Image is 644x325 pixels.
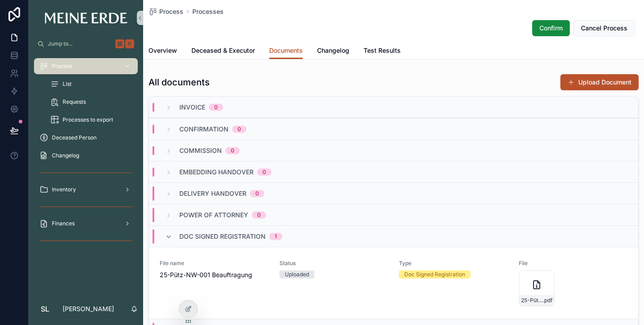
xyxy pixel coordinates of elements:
span: Type [399,260,508,267]
span: Status [280,260,389,267]
span: Requests [63,98,86,106]
span: Deceased & Executor [191,46,255,55]
button: Jump to...K [34,36,138,52]
a: File name25-Pütz-NW-001 BeauftragungStatusUploadedTypeDoc Signed RegistrationFile25-Pütz-NW-001-... [149,247,638,319]
div: 0 [255,190,259,197]
span: Delivery Handover [179,189,246,198]
span: Processes to export [63,116,113,123]
a: Process [148,7,183,16]
div: 0 [214,104,218,111]
span: List [63,80,72,88]
span: K [126,40,133,47]
span: Commission [179,146,222,155]
a: Processes [192,7,224,16]
span: Inventory [52,186,76,193]
div: Doc Signed Registration [404,270,465,279]
img: App logo [45,13,127,24]
button: Upload Document [560,74,639,90]
span: Process [52,63,72,70]
span: File name [160,260,269,267]
span: Documents [269,46,303,55]
span: Cancel Process [581,24,627,33]
a: Processes to export [45,112,138,128]
button: Confirm [532,20,570,36]
span: SL [41,304,49,314]
span: Overview [148,46,177,55]
span: Doc Signed Registration [179,232,266,241]
a: Documents [269,42,303,59]
iframe: Spotlight [1,43,17,59]
span: Jump to... [48,40,112,47]
a: Test Results [364,42,401,60]
a: Overview [148,42,177,60]
span: Changelog [52,152,79,159]
a: Finances [34,215,138,232]
span: Test Results [364,46,401,55]
div: 0 [231,147,234,154]
a: Changelog [34,148,138,164]
span: Invoice [179,103,205,112]
div: scrollable content [29,52,143,259]
a: Process [34,58,138,74]
span: Confirmation [179,125,229,134]
span: 25-Pütz-NW-001-Beauftragung-05.09.25,-1716-Microsoft-Lens [521,297,543,304]
h1: All documents [148,76,210,89]
span: 25-Pütz-NW-001 Beauftragung [160,270,269,279]
div: Uploaded [285,270,309,279]
div: 0 [257,211,261,219]
span: Power of attorney [179,211,248,219]
a: Requests [45,94,138,110]
span: Process [159,7,183,16]
p: [PERSON_NAME] [63,304,114,313]
span: Deceased Person [52,134,97,141]
div: 0 [237,126,241,133]
button: Cancel Process [573,20,635,36]
span: Finances [52,220,75,227]
a: Deceased Person [34,130,138,146]
span: Confirm [539,24,563,33]
a: Inventory [34,181,138,198]
span: Changelog [317,46,349,55]
div: 1 [275,233,277,240]
div: 0 [263,169,266,176]
a: Changelog [317,42,349,60]
a: List [45,76,138,92]
span: File [519,260,628,267]
span: .pdf [543,297,552,304]
a: Deceased & Executor [191,42,255,60]
span: Embedding Handover [179,168,254,177]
